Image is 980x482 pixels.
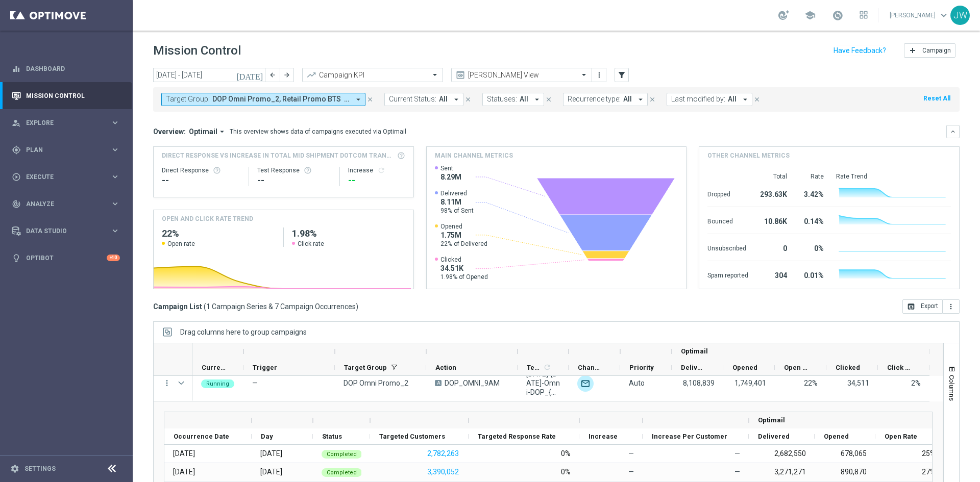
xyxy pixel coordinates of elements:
span: Trigger [253,364,277,371]
i: preview [455,70,465,80]
button: Last modified by: All arrow_drop_down [667,93,752,106]
span: Optimail [189,127,217,136]
div: Total [761,172,787,181]
div: Direct Response [162,166,240,174]
button: Current Status: All arrow_drop_down [384,93,463,106]
div: Explore [12,118,110,128]
colored-tag: Running [201,378,234,388]
button: play_circle_outline Execute keyboard_arrow_right [11,173,120,181]
div: 25% [875,445,944,463]
span: Columns [948,375,956,401]
span: 98% of Sent [440,207,474,215]
i: filter_alt [617,70,626,80]
span: Target Group: [166,95,210,104]
div: 06 Oct 2025 [173,449,195,458]
div: 0% [799,239,824,256]
span: Priority [629,364,654,371]
button: Data Studio keyboard_arrow_right [11,227,120,235]
button: gps_fixed Plan keyboard_arrow_right [11,146,120,154]
button: Recurrence type: All arrow_drop_down [563,93,648,106]
span: 1.75M [440,231,487,240]
div: Spam reported [707,266,748,283]
span: Click rate [298,240,324,248]
button: Reset All [922,93,951,104]
span: Sent [440,164,461,172]
a: Settings [24,466,56,472]
colored-tag: Completed [322,449,362,459]
span: Optimail [681,347,708,355]
button: close [463,94,473,105]
i: arrow_drop_down [354,95,363,104]
ng-select: Jen Promo View [451,68,592,82]
div: 0% [561,467,571,476]
div: 293.63K [761,185,787,201]
i: keyboard_arrow_right [110,145,120,155]
span: Action [435,364,456,371]
i: more_vert [162,378,171,388]
span: 22% of Delivered [440,240,487,248]
i: person_search [12,118,21,128]
i: arrow_drop_down [636,95,645,104]
span: — [734,449,740,458]
button: more_vert [594,69,604,81]
span: Open Rate = Opened / Delivered [804,379,818,387]
div: Optimail [577,375,594,392]
h2: 1.98% [292,227,405,240]
i: arrow_drop_down [532,95,542,104]
span: 34.51K [440,264,488,273]
span: Opened [440,222,487,231]
span: Status [322,433,342,440]
div: Dashboard [12,55,120,82]
span: Execute [26,174,110,180]
div: -- [257,174,331,187]
h1: Mission Control [153,43,241,58]
multiple-options-button: Export to CSV [902,302,960,310]
span: — [628,468,634,476]
button: arrow_back [265,68,280,82]
div: Rate [799,172,824,181]
button: refresh [377,166,385,174]
h3: Campaign List [153,302,358,311]
button: close [365,94,375,105]
div: 678,065 [815,445,875,463]
span: Click Rate = Clicked / Opened [911,379,921,387]
a: Mission Control [26,82,120,109]
button: person_search Explore keyboard_arrow_right [11,119,120,127]
i: more_vert [947,302,955,311]
a: [PERSON_NAME]keyboard_arrow_down [889,8,950,23]
span: Optimail [758,416,785,424]
button: equalizer Dashboard [11,65,120,73]
span: Clicked [836,364,860,371]
span: All [520,95,528,104]
i: close [753,96,761,103]
span: Templates [527,364,542,371]
span: All [439,95,448,104]
i: keyboard_arrow_right [110,172,120,182]
button: track_changes Analyze keyboard_arrow_right [11,200,120,208]
span: DOP Omni Promo_2, Retail Promo BTS Early/Mid Print Customers FY25, Retail Promo BTS Late Print Cu... [212,95,350,104]
a: Optibot [26,244,107,271]
i: close [649,96,656,103]
h4: OPEN AND CLICK RATE TREND [162,214,253,223]
button: filter_alt [615,68,629,82]
i: close [464,96,472,103]
i: add [909,46,917,55]
div: Mission Control [12,82,120,109]
span: 1.98% of Opened [440,273,488,281]
span: 1,749,401 [734,379,766,387]
div: 0.01% [799,266,824,283]
span: 34,511 [847,379,869,387]
span: Statuses: [487,95,517,104]
span: All [623,95,632,104]
span: DOP Omni Promo_2 [344,378,408,388]
div: Optibot [12,244,120,271]
span: 10.10.25-Friday-Omni-DOP_{X}, 10.11.25-Satuday-Omni-DOP_{X}, 10.5.25-Sunday-Omni-DOP_{X}, 10.6.25... [526,369,560,397]
i: close [545,96,552,103]
i: track_changes [12,199,21,209]
span: ) [356,302,358,311]
button: open_in_browser Export [902,299,943,314]
i: more_vert [595,71,603,79]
